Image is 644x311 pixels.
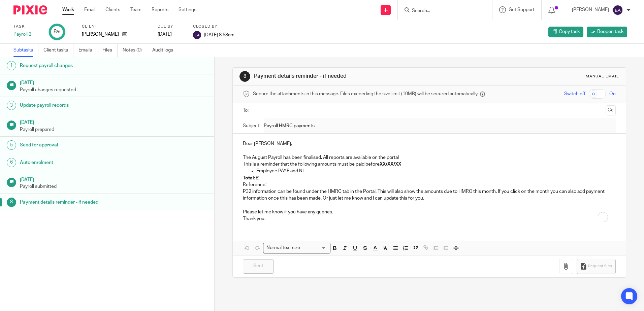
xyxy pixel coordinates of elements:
[263,243,330,253] div: Search for option
[13,24,40,29] label: Task
[130,6,141,13] a: Team
[78,44,97,57] a: Emails
[20,158,145,168] h1: Auto enrolment
[43,44,73,57] a: Client tasks
[20,126,208,133] p: Payroll prepared
[193,31,201,39] img: svg%3E
[13,31,40,38] div: Payroll 2
[243,181,615,188] p: Reference:
[612,5,623,15] img: svg%3E
[7,101,16,110] div: 3
[20,117,208,126] h1: [DATE]
[254,73,444,80] h1: Payment details reminder - if needed
[20,183,208,190] p: Payroll submitted
[586,74,619,79] div: Manual email
[57,30,60,34] small: /8
[20,61,145,71] h1: Request payroll changes
[588,264,612,269] span: Request files
[243,259,274,274] input: Sent
[243,140,615,147] p: Dear [PERSON_NAME],
[253,91,478,97] span: Secure the attachments in this message. Files exceeding the size limit (10MB) will be secured aut...
[243,209,615,215] p: Please let me know if you have any queries.
[62,6,74,13] a: Work
[20,175,208,183] h1: [DATE]
[243,123,260,129] label: Subject:
[152,6,168,13] a: Reports
[7,61,16,70] div: 1
[578,18,612,25] p: Task completed.
[193,24,234,29] label: Closed by
[239,71,250,82] div: 8
[204,32,234,37] span: [DATE] 8:58am
[265,244,301,251] span: Normal text size
[243,188,615,202] p: P32 information can be found under the HMRC tab in the Portal. This will also show the amounts du...
[7,198,16,207] div: 8
[243,154,615,161] p: The August Payroll has been finalised. All reports are available on the portal
[243,161,615,168] p: This is a reminder that the following amounts must be paid before
[84,6,95,13] a: Email
[82,24,149,29] label: Client
[158,31,185,38] div: [DATE]
[380,162,401,167] strong: XX/XX/XX
[13,5,47,14] img: Pixie
[243,215,615,222] p: Thank you.
[20,100,145,110] h1: Update payroll records
[20,78,208,86] h1: [DATE]
[7,140,16,150] div: 5
[564,91,585,97] span: Switch off
[82,31,119,38] p: [PERSON_NAME]
[20,197,145,207] h1: Payment details reminder - if needed
[233,134,625,227] div: To enrich screen reader interactions, please activate Accessibility in Grammarly extension settings
[123,44,147,57] a: Notes (0)
[256,168,615,174] p: Employee PAYE and NI:
[102,44,118,57] a: Files
[606,105,616,115] button: Cc
[20,87,208,93] p: Payroll changes requested
[577,259,616,274] button: Request files
[302,244,326,251] input: Search for option
[243,176,259,180] strong: Total: £
[13,44,38,57] a: Subtasks
[609,91,616,97] span: On
[152,44,178,57] a: Audit logs
[158,24,185,29] label: Due by
[20,140,145,150] h1: Send for approval
[7,158,16,167] div: 6
[243,107,250,114] label: To:
[179,6,196,13] a: Settings
[54,28,60,36] div: 8
[105,6,120,13] a: Clients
